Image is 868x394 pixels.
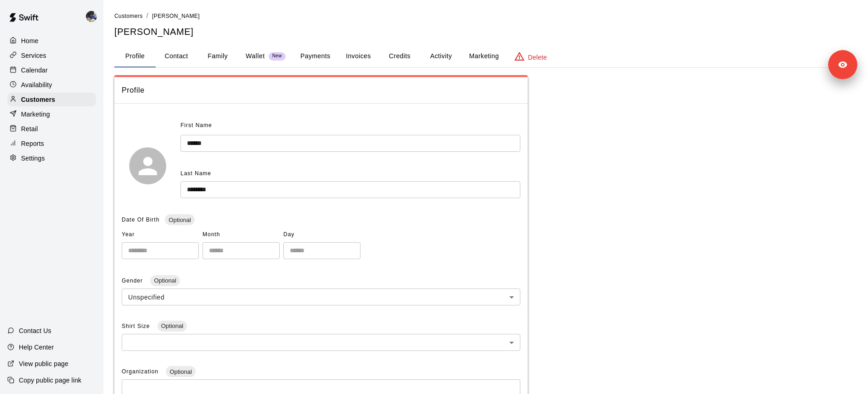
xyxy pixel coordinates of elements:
[21,36,39,45] p: Home
[122,216,159,223] span: Date Of Birth
[197,45,238,67] button: Family
[166,368,195,375] span: Optional
[7,34,96,48] a: Home
[122,323,152,329] span: Shirt Size
[21,51,46,60] p: Services
[165,216,194,223] span: Optional
[122,289,520,305] div: Unspecified
[86,11,97,22] img: Kevin Chandler
[180,118,212,133] span: First Name
[147,11,148,21] li: /
[21,110,50,119] p: Marketing
[21,139,44,148] p: Reports
[180,170,211,177] span: Last Name
[7,78,96,92] a: Availability
[19,326,51,335] p: Contact Us
[21,95,55,104] p: Customers
[158,322,187,329] span: Optional
[21,154,45,163] p: Settings
[283,228,361,242] span: Day
[293,45,338,67] button: Payments
[122,228,199,242] span: Year
[21,66,48,75] p: Calendar
[114,26,857,38] h5: [PERSON_NAME]
[269,53,286,59] span: New
[114,45,156,67] button: Profile
[152,13,200,19] span: [PERSON_NAME]
[246,51,265,61] p: Wallet
[7,49,96,62] a: Services
[420,45,462,67] button: Activity
[84,7,103,26] div: Kevin Chandler
[7,151,96,165] a: Settings
[114,11,857,21] nav: breadcrumb
[338,45,379,67] button: Invoices
[114,13,143,19] span: Customers
[379,45,420,67] button: Credits
[7,93,96,106] a: Customers
[122,277,145,284] span: Gender
[150,277,180,284] span: Optional
[7,122,96,136] a: Retail
[19,376,81,385] p: Copy public page link
[462,45,506,67] button: Marketing
[528,53,547,62] p: Delete
[7,137,96,150] a: Reports
[21,80,52,89] p: Availability
[21,124,38,133] p: Retail
[203,228,280,242] span: Month
[114,12,143,19] a: Customers
[156,45,197,67] button: Contact
[19,343,54,352] p: Help Center
[114,45,857,67] div: basic tabs example
[122,368,160,375] span: Organization
[7,63,96,77] a: Calendar
[19,359,68,368] p: View public page
[122,84,520,96] span: Profile
[7,107,96,121] a: Marketing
